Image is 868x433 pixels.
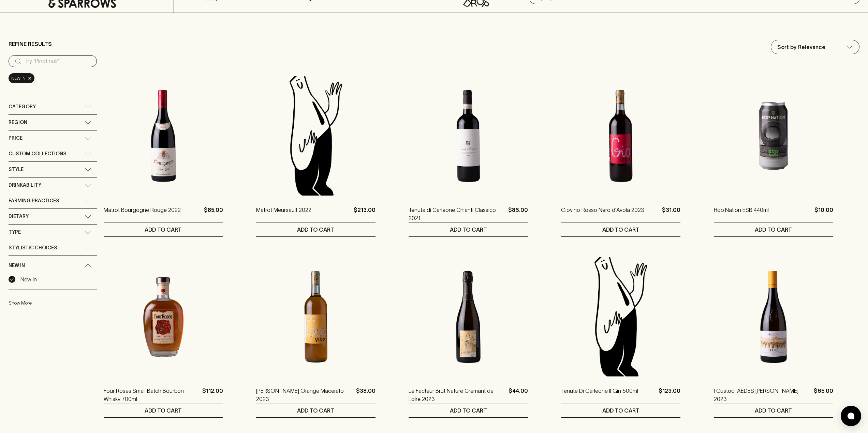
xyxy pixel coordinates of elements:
[256,403,376,417] button: ADD TO CART
[9,193,97,208] div: Farming Practices
[202,387,223,403] p: $112.00
[409,206,505,222] a: Tenuta di Carleone Chianti Classico 2021
[9,162,97,177] div: Style
[561,387,638,403] a: Tenute Di Carleone Il Gin 500ml
[104,387,200,403] a: Four Roses Small Batch Bourbon Whisky 700ml
[9,228,21,236] span: Type
[256,206,311,222] a: Matrot Meursault 2022
[602,406,639,415] p: ADD TO CART
[561,403,680,417] button: ADD TO CART
[9,256,97,275] div: New In
[9,118,27,127] span: Region
[814,206,833,222] p: $10.00
[256,387,353,403] a: [PERSON_NAME] Orange Macerato 2023
[9,197,59,205] span: Farming Practices
[561,257,680,376] img: Blackhearts & Sparrows Man
[9,261,25,270] span: New In
[9,99,97,114] div: Category
[256,222,376,236] button: ADD TO CART
[814,387,833,403] p: $65.00
[297,406,334,415] p: ADD TO CART
[145,406,182,415] p: ADD TO CART
[9,150,66,158] span: Custom Collections
[714,257,833,376] img: I Custodi AEDES Etna Bianco 2023
[9,244,57,252] span: Stylistic Choices
[409,222,528,236] button: ADD TO CART
[409,257,528,376] img: Le Facteur Brut Nature Cremant de Loire 2023
[602,226,639,234] p: ADD TO CART
[9,165,24,174] span: Style
[20,275,37,283] p: New In
[104,222,223,236] button: ADD TO CART
[9,225,97,240] div: Type
[755,406,792,415] p: ADD TO CART
[9,115,97,130] div: Region
[204,206,223,222] p: $85.00
[509,387,528,403] p: $44.00
[25,56,91,67] input: Try “Pinot noir”
[104,206,181,222] a: Matrot Bourgogne Rouge 2022
[659,387,680,403] p: $123.00
[714,222,833,236] button: ADD TO CART
[714,387,811,403] a: I Custodi AEDES [PERSON_NAME] 2023
[9,130,97,146] div: Price
[450,406,487,415] p: ADD TO CART
[450,226,487,234] p: ADD TO CART
[561,206,644,222] a: Giovino Rosso Nero d'Avola 2023
[755,226,792,234] p: ADD TO CART
[104,76,223,196] img: Matrot Bourgogne Rouge 2022
[714,206,769,222] a: Hop Nation ESB 440ml
[11,75,26,82] span: New In
[104,257,223,376] img: Four Roses Small Batch Bourbon Whisky 700ml
[145,226,182,234] p: ADD TO CART
[9,177,97,193] div: Drinkability
[409,403,528,417] button: ADD TO CART
[297,226,334,234] p: ADD TO CART
[256,76,376,196] img: Blackhearts & Sparrows Man
[256,257,376,376] img: Giovino Orange Macerato 2023
[356,387,376,403] p: $38.00
[9,134,23,142] span: Price
[9,209,97,224] div: Dietary
[104,403,223,417] button: ADD TO CART
[409,387,506,403] a: Le Facteur Brut Nature Cremant de Loire 2023
[508,206,528,222] p: $86.00
[28,75,32,82] span: ×
[561,76,680,196] img: Giovino Rosso Nero d'Avola 2023
[561,222,680,236] button: ADD TO CART
[777,43,825,51] p: Sort by Relevance
[771,40,859,54] div: Sort by Relevance
[9,40,52,48] p: Refine Results
[9,240,97,256] div: Stylistic Choices
[354,206,376,222] p: $213.00
[662,206,680,222] p: $31.00
[409,76,528,196] img: Tenuta di Carleone Chianti Classico 2021
[714,403,833,417] button: ADD TO CART
[9,212,29,221] span: Dietary
[714,76,833,196] img: Hop Nation ESB 440ml
[9,296,98,310] button: Show More
[9,146,97,161] div: Custom Collections
[848,413,854,419] img: bubble-icon
[9,181,41,189] span: Drinkability
[9,103,36,111] span: Category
